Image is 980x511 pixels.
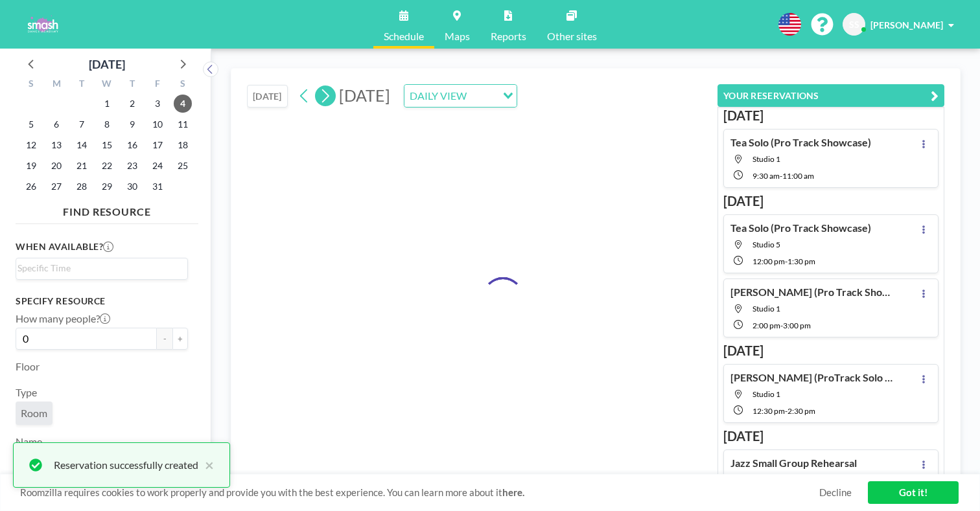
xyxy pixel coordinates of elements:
[870,19,943,30] span: [PERSON_NAME]
[730,457,857,470] h4: Jazz Small Group Rehearsal
[123,177,141,196] span: Thursday, October 30, 2025
[22,177,40,196] span: Sunday, October 26, 2025
[730,286,892,299] h4: [PERSON_NAME] (Pro Track Showcase)
[730,136,871,149] h4: Tea Solo (Pro Track Showcase)
[502,486,524,498] a: here.
[21,12,64,38] img: organization-logo
[339,85,390,105] span: [DATE]
[98,157,116,175] span: Wednesday, October 22, 2025
[787,256,815,266] span: 1:30 PM
[198,457,214,473] button: close
[89,55,125,73] div: [DATE]
[247,85,288,108] button: [DATE]
[119,76,145,93] div: T
[819,486,852,499] a: Decline
[148,115,167,133] span: Friday, October 10, 2025
[384,31,424,41] span: Schedule
[868,481,959,504] a: Got it!
[785,256,787,266] span: -
[157,328,172,350] button: -
[723,108,939,124] h3: [DATE]
[785,406,787,416] span: -
[123,95,141,113] span: Thursday, October 2, 2025
[780,321,783,330] span: -
[783,321,811,330] span: 3:00 PM
[98,115,116,133] span: Wednesday, October 8, 2025
[47,115,65,133] span: Monday, October 6, 2025
[17,261,180,275] input: Search for option
[174,157,192,175] span: Saturday, October 25, 2025
[73,115,91,133] span: Tuesday, October 7, 2025
[22,115,40,133] span: Sunday, October 5, 2025
[752,304,780,313] span: Studio 1
[123,136,141,154] span: Thursday, October 16, 2025
[723,343,939,359] h3: [DATE]
[16,258,187,278] div: Search for option
[730,221,871,234] h4: Tea Solo (Pro Track Showcase)
[73,177,91,196] span: Tuesday, October 28, 2025
[471,87,495,104] input: Search for option
[73,157,91,175] span: Tuesday, October 21, 2025
[174,136,192,154] span: Saturday, October 18, 2025
[752,240,780,249] span: Studio 5
[172,328,188,350] button: +
[148,136,167,154] span: Friday, October 17, 2025
[98,95,116,113] span: Wednesday, October 1, 2025
[849,19,859,30] span: SS
[717,84,944,107] button: YOUR RESERVATIONS
[123,157,141,175] span: Thursday, October 23, 2025
[407,87,469,104] span: DAILY VIEW
[22,157,40,175] span: Sunday, October 19, 2025
[16,360,40,373] label: Floor
[723,428,939,444] h3: [DATE]
[752,256,785,266] span: 12:00 PM
[54,457,198,473] div: Reservation successfully created
[22,136,40,154] span: Sunday, October 12, 2025
[547,31,597,41] span: Other sites
[47,177,65,196] span: Monday, October 27, 2025
[69,76,95,93] div: T
[16,200,198,218] h4: FIND RESOURCE
[73,136,91,154] span: Tuesday, October 14, 2025
[44,76,69,93] div: M
[752,406,785,416] span: 12:30 PM
[491,31,526,41] span: Reports
[19,76,44,93] div: S
[16,435,42,448] label: Name
[95,76,120,93] div: W
[752,389,780,399] span: Studio 1
[174,95,192,113] span: Saturday, October 4, 2025
[47,157,65,175] span: Monday, October 20, 2025
[780,171,782,181] span: -
[21,407,47,420] span: Room
[170,76,195,93] div: S
[404,85,517,107] div: Search for option
[752,321,780,330] span: 2:00 PM
[20,486,819,499] span: Roomzilla requires cookies to work properly and provide you with the best experience. You can lea...
[752,171,780,181] span: 9:30 AM
[445,31,470,41] span: Maps
[752,154,780,164] span: Studio 1
[174,115,192,133] span: Saturday, October 11, 2025
[47,136,65,154] span: Monday, October 13, 2025
[98,136,116,154] span: Wednesday, October 15, 2025
[148,157,167,175] span: Friday, October 24, 2025
[782,171,814,181] span: 11:00 AM
[98,177,116,196] span: Wednesday, October 29, 2025
[148,177,167,196] span: Friday, October 31, 2025
[723,193,939,209] h3: [DATE]
[787,406,815,416] span: 2:30 PM
[16,312,110,325] label: How many people?
[145,76,170,93] div: F
[16,386,37,399] label: Type
[16,295,188,307] h3: Specify resource
[730,371,892,384] h4: [PERSON_NAME] (ProTrack Solo Choreo)
[148,95,167,113] span: Friday, October 3, 2025
[123,115,141,133] span: Thursday, October 9, 2025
